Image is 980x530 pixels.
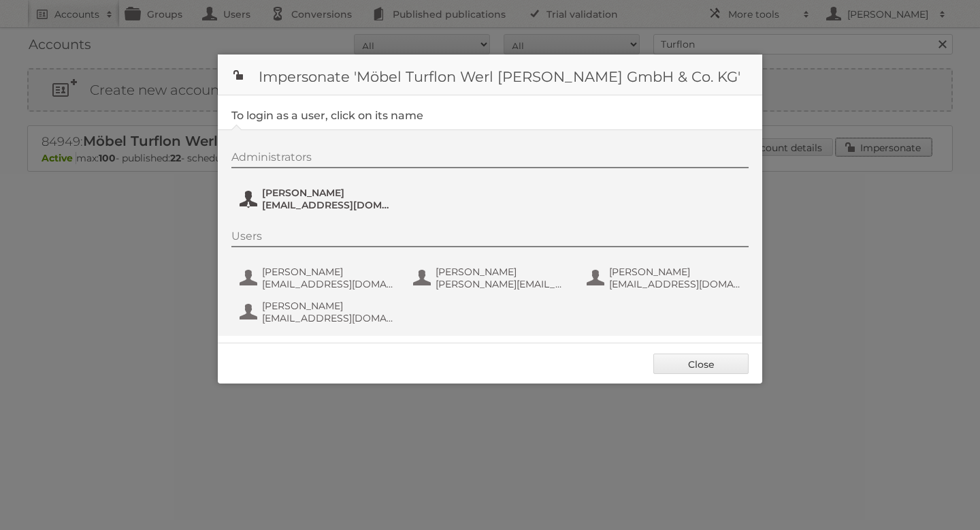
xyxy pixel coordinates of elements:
[412,264,572,292] button: [PERSON_NAME] [PERSON_NAME][EMAIL_ADDRESS][DOMAIN_NAME]
[262,278,394,290] span: [EMAIL_ADDRESS][DOMAIN_NAME]
[262,199,394,211] span: [EMAIL_ADDRESS][DOMAIN_NAME]
[238,264,398,292] button: [PERSON_NAME] [EMAIL_ADDRESS][DOMAIN_NAME]
[585,264,745,292] button: [PERSON_NAME] [EMAIL_ADDRESS][DOMAIN_NAME]
[436,266,568,278] span: [PERSON_NAME]
[653,354,749,374] a: Close
[238,298,398,326] button: [PERSON_NAME] [EMAIL_ADDRESS][DOMAIN_NAME]
[238,185,398,213] button: [PERSON_NAME] [EMAIL_ADDRESS][DOMAIN_NAME]
[609,266,741,278] span: [PERSON_NAME]
[262,312,394,324] span: [EMAIL_ADDRESS][DOMAIN_NAME]
[262,187,394,199] span: [PERSON_NAME]
[609,278,741,290] span: [EMAIL_ADDRESS][DOMAIN_NAME]
[231,230,749,247] div: Users
[436,278,568,290] span: [PERSON_NAME][EMAIL_ADDRESS][DOMAIN_NAME]
[231,109,423,122] legend: To login as a user, click on its name
[262,266,394,278] span: [PERSON_NAME]
[262,300,394,312] span: [PERSON_NAME]
[231,151,749,168] div: Administrators
[218,54,762,95] h1: Impersonate 'Möbel Turflon Werl [PERSON_NAME] GmbH & Co. KG'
